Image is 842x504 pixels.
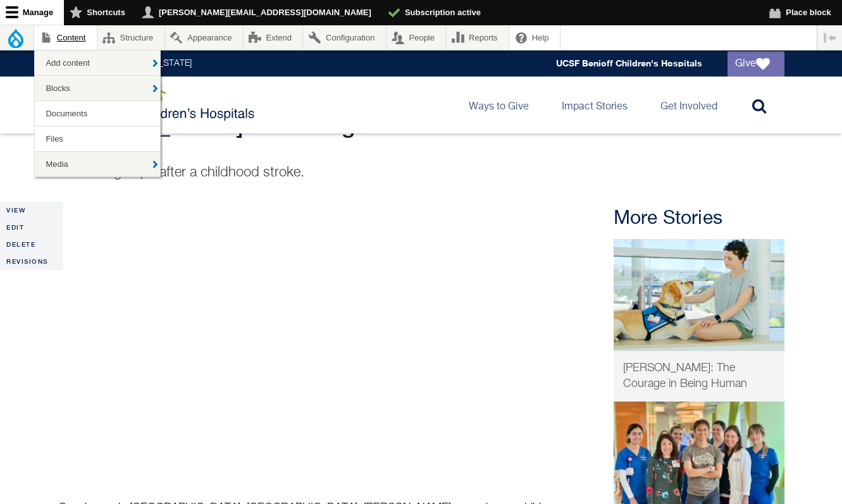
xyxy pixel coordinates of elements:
a: Extend [244,25,303,50]
a: Give [727,51,784,77]
button: Vertical orientation [817,25,842,50]
a: People [387,25,446,50]
a: Media [35,152,160,176]
p: Rebuilding hope after a childhood stroke. [58,163,545,182]
a: Patient Care Elena, the Courage in Being Human [PERSON_NAME]: The Courage in Being Human [614,239,784,402]
a: Documents [35,101,160,126]
span: [PERSON_NAME]: A Courageous Path to Healing [58,112,488,164]
a: Help [509,25,560,50]
a: Appearance [165,25,243,50]
a: Get Involved [650,77,727,133]
a: Impact Stories [552,77,638,133]
a: Ways to Give [459,77,539,133]
a: Reports [446,25,509,50]
a: Content [34,25,97,50]
h2: More Stories [614,207,784,230]
a: UCSF Benioff Children's Hospitals [556,58,702,69]
a: Configuration [303,25,385,50]
a: Structure [97,25,164,50]
span: [PERSON_NAME]: The Courage in Being Human [623,362,747,390]
a: Blocks [35,76,160,101]
img: Elena, the Courage in Being Human [614,239,784,351]
a: Files [35,126,160,151]
a: Add content [35,51,160,75]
